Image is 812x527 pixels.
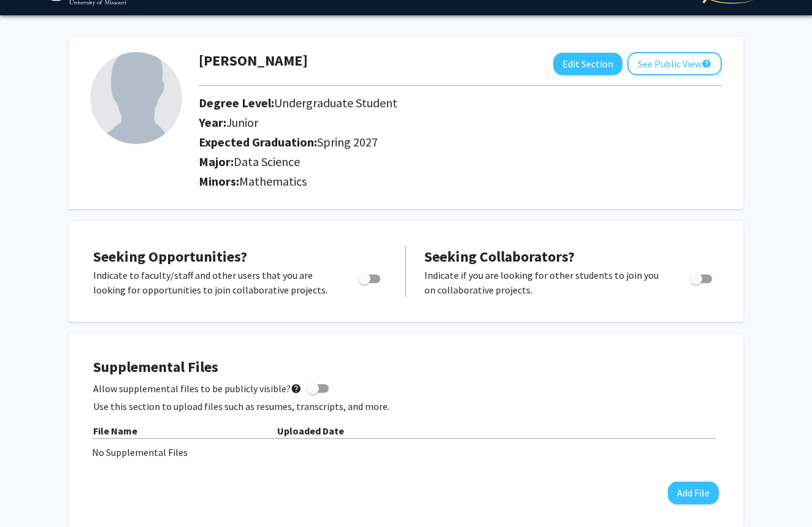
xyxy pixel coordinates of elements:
span: Seeking Opportunities? [93,247,247,266]
span: Spring 2027 [317,134,378,150]
p: Indicate if you are looking for other students to join you on collaborative projects. [424,268,667,297]
mat-icon: help [291,381,302,396]
span: Allow supplemental files to be publicly visible? [93,381,302,396]
h2: Major: [199,154,722,169]
mat-icon: help [702,56,711,71]
span: Seeking Collaborators? [424,247,575,266]
h2: Year: [199,115,673,130]
h2: Expected Graduation: [199,135,673,150]
h2: Degree Level: [199,96,673,110]
span: Mathematics [239,173,307,189]
p: Indicate to faculty/staff and other users that you are looking for opportunities to join collabor... [93,268,335,297]
button: See Public View [627,52,722,75]
span: Data Science [234,154,300,169]
b: Uploaded Date [277,425,344,437]
button: Add File [668,482,719,504]
span: Undergraduate Student [274,95,397,110]
div: No Supplemental Files [92,445,720,460]
div: Toggle [685,268,719,286]
button: Edit Section [553,53,622,75]
iframe: Chat [9,472,52,518]
h1: [PERSON_NAME] [199,52,308,70]
span: Junior [226,115,258,130]
img: Profile Picture [90,52,182,144]
b: File Name [93,425,137,437]
h2: Minors: [199,174,722,189]
h4: Supplemental Files [93,358,719,376]
p: Use this section to upload files such as resumes, transcripts, and more. [93,399,719,414]
div: Toggle [353,268,387,286]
